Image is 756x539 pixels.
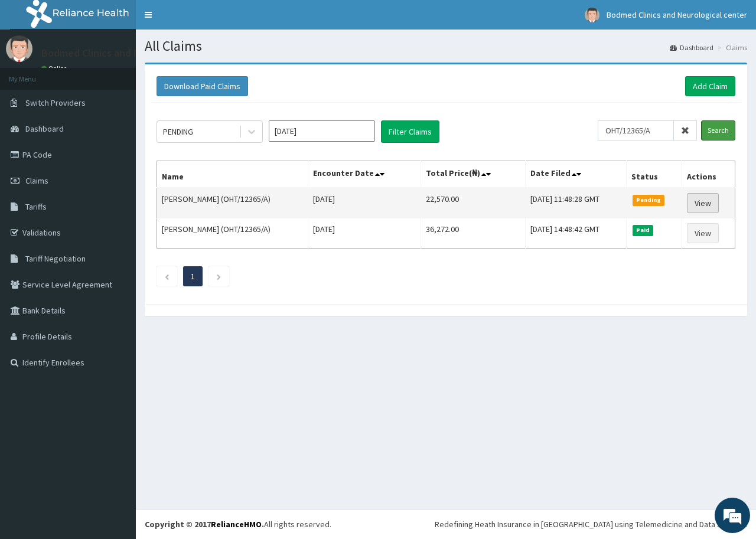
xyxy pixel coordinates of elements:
th: Date Filed [526,161,627,188]
td: [PERSON_NAME] (OHT/12365/A) [157,188,308,218]
button: Filter Claims [381,120,439,143]
a: View [687,193,719,213]
a: Add Claim [685,76,735,96]
a: Previous page [164,271,170,282]
img: User Image [6,35,32,62]
span: Pending [633,195,665,205]
p: Bodmed Clinics and Neurological center [41,48,226,58]
span: Bodmed Clinics and Neurological center [607,9,747,20]
input: Search [701,120,735,141]
span: Claims [25,175,48,186]
div: Minimize live chat window [194,6,222,34]
div: Chat with us now [61,66,198,81]
th: Total Price(₦) [421,161,526,188]
a: View [687,223,719,243]
span: Paid [633,225,654,236]
input: Search by HMO ID [598,120,674,141]
button: Download Paid Claims [157,76,248,96]
textarea: Type your message and hit 'Enter' [6,322,225,364]
li: Claims [715,43,747,53]
td: 22,570.00 [421,188,526,218]
span: Tariffs [25,201,47,212]
td: 36,272.00 [421,218,526,249]
td: [DATE] 11:48:28 GMT [526,188,627,218]
div: PENDING [163,126,193,138]
td: [DATE] 14:48:42 GMT [526,218,627,249]
th: Name [157,161,308,188]
a: Next page [216,271,221,282]
h1: All Claims [145,38,747,54]
span: Dashboard [25,123,64,134]
th: Encounter Date [308,161,421,188]
td: [DATE] [308,188,421,218]
a: Page 1 is your current page [191,271,195,282]
div: Redefining Heath Insurance in [GEOGRAPHIC_DATA] using Telemedicine and Data Science! [435,518,747,530]
img: d_794563401_company_1708531726252_794563401 [22,59,48,89]
th: Actions [682,161,735,188]
td: [PERSON_NAME] (OHT/12365/A) [157,218,308,249]
th: Status [626,161,682,188]
td: [DATE] [308,218,421,249]
a: RelianceHMO [211,519,262,530]
span: Tariff Negotiation [25,253,86,264]
strong: Copyright © 2017 . [145,519,264,530]
span: Switch Providers [25,97,86,108]
input: Select Month and Year [269,120,375,142]
a: Online [41,64,70,73]
footer: All rights reserved. [136,509,756,539]
a: Dashboard [670,43,713,53]
img: User Image [585,8,599,22]
span: We're online! [69,149,163,268]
